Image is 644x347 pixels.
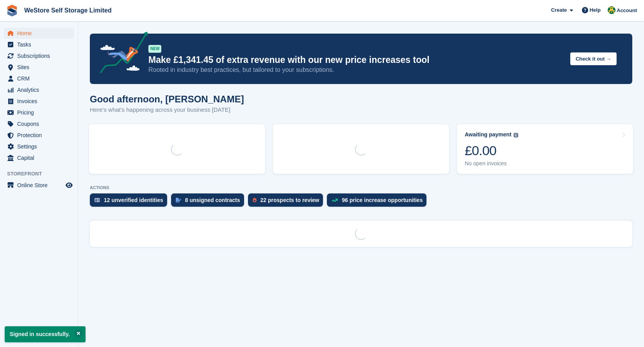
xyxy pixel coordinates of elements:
a: 8 unsigned contracts [171,193,248,211]
a: menu [4,28,74,39]
span: Settings [17,141,64,152]
div: 22 prospects to review [260,197,319,203]
span: Online Store [17,180,64,191]
p: Rooted in industry best practices, but tailored to your subscriptions. [148,66,564,74]
a: menu [4,130,74,141]
div: No open invoices [465,160,518,167]
a: 22 prospects to review [248,193,327,211]
img: price_increase_opportunities-93ffe204e8149a01c8c9dc8f82e8f89637d9d84a8eef4429ea346261dce0b2c0.svg [332,199,338,202]
span: Create [551,6,567,14]
span: Invoices [17,96,64,107]
div: £0.00 [465,143,518,159]
a: menu [4,39,74,50]
img: price-adjustments-announcement-icon-8257ccfd72463d97f412b2fc003d46551f7dbcb40ab6d574587a9cd5c0d94... [93,32,148,76]
img: James Buffoni [608,6,615,14]
a: Awaiting payment £0.00 No open invoices [457,124,633,174]
button: Check it out → [570,52,617,65]
span: Capital [17,152,64,163]
p: ACTIONS [90,185,632,190]
h1: Good afternoon, [PERSON_NAME] [90,94,244,104]
span: Sites [17,62,64,73]
span: Pricing [17,107,64,118]
div: 12 unverified identities [104,197,163,203]
img: icon-info-grey-7440780725fd019a000dd9b08b2336e03edf1995a4989e88bcd33f0948082b44.svg [514,133,518,138]
span: Analytics [17,84,64,95]
a: menu [4,141,74,152]
a: 96 price increase opportunities [327,193,430,211]
span: Account [617,7,637,14]
div: 8 unsigned contracts [185,197,240,203]
p: Make £1,341.45 of extra revenue with our new price increases tool [148,54,564,66]
div: NEW [148,45,161,53]
a: menu [4,96,74,107]
a: WeStore Self Storage Limited [21,4,115,17]
a: 12 unverified identities [90,193,171,211]
span: Subscriptions [17,50,64,61]
p: Here's what's happening across your business [DATE] [90,106,244,114]
img: stora-icon-8386f47178a22dfd0bd8f6a31ec36ba5ce8667c1dd55bd0f319d3a0aa187defe.svg [6,5,18,16]
img: verify_identity-adf6edd0f0f0b5bbfe63781bf79b02c33cf7c696d77639b501bdc392416b5a36.svg [95,198,100,202]
a: menu [4,107,74,118]
a: menu [4,73,74,84]
span: Protection [17,130,64,141]
a: menu [4,118,74,129]
img: contract_signature_icon-13c848040528278c33f63329250d36e43548de30e8caae1d1a13099fd9432cc5.svg [176,198,181,202]
span: Storefront [7,170,78,178]
a: menu [4,62,74,73]
a: menu [4,152,74,163]
img: prospect-51fa495bee0391a8d652442698ab0144808aea92771e9ea1ae160a38d050c398.svg [253,198,257,202]
span: Tasks [17,39,64,50]
a: menu [4,180,74,191]
span: Home [17,28,64,39]
div: 96 price increase opportunities [342,197,423,203]
span: CRM [17,73,64,84]
a: menu [4,84,74,95]
a: menu [4,50,74,61]
div: Awaiting payment [465,131,512,138]
a: Preview store [64,181,74,190]
p: Signed in successfully. [5,326,86,342]
span: Help [590,6,601,14]
span: Coupons [17,118,64,129]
